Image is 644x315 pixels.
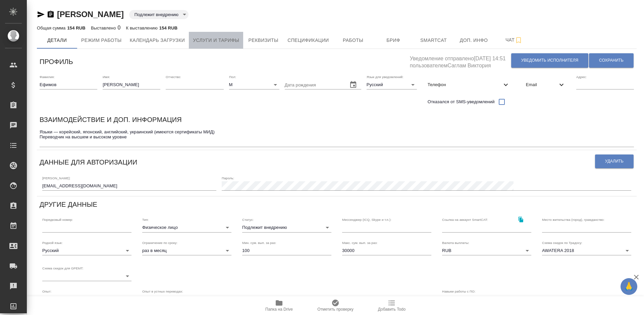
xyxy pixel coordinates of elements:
label: Опыт: [42,290,52,293]
button: 🙏 [621,278,637,295]
span: Smartcat [418,36,450,45]
button: Скопировать ссылку для ЯМессенджера [37,10,45,18]
span: Папка на Drive [265,307,293,312]
span: Спецификации [287,36,329,45]
button: Папка на Drive [251,296,307,315]
button: Добавить Todo [364,296,420,315]
label: Имя: [103,75,110,78]
svg: Подписаться [515,36,523,44]
label: Порядковый номер: [42,218,73,222]
h6: Другие данные [40,199,97,210]
span: Телефон [428,81,502,88]
label: Мессенджер (ICQ, Skype и т.п.): [342,218,391,222]
span: Работы [337,36,369,45]
label: Опыт в устных переводах: [142,290,183,293]
p: Общая сумма [37,25,67,30]
div: Физическое лицо [142,223,231,232]
span: 🙏 [623,279,635,294]
h5: Уведомление отправлено [DATE] 14:51 пользователем Саглам Виктория [410,52,511,69]
label: Схема скидок для GPEMT: [42,267,84,270]
label: Макс. сум. вып. за раз: [342,241,378,244]
span: Добавить Todo [378,307,406,312]
span: Сохранить [599,58,624,63]
div: 0 [91,24,121,32]
p: Выставлено [91,25,118,30]
div: Email [521,77,571,92]
label: Статус: [242,218,254,222]
label: Пол: [229,75,236,78]
label: Отчество: [166,75,181,78]
div: Подлежит внедрению [129,10,189,19]
label: Место жительства (город), гражданство: [542,218,604,222]
p: К выставлению [126,25,159,30]
span: Уведомить исполнителя [521,58,578,63]
span: Услуги и тарифы [193,36,239,45]
button: Open [323,295,332,304]
textarea: Языки — корейский, японский, английский, украинский (имеются сертификаты МИД) Переводчик на высше... [40,129,634,145]
button: Сохранить [589,53,634,68]
div: М [229,80,279,89]
span: Детали [41,36,73,45]
a: [PERSON_NAME] [57,10,124,19]
label: Тип: [142,218,149,222]
label: Навыки работы с ПО: [442,290,476,293]
span: Email [526,81,557,88]
div: Подлежит внедрению [242,223,331,232]
span: Доп. инфо [458,36,490,45]
button: Удалить [595,154,634,168]
label: Ссылка на аккаунт SmartCAT: [442,218,488,222]
h6: Взаимодействие и доп. информация [40,114,182,125]
label: Ограничение по сроку: [142,241,177,244]
label: Родной язык: [42,241,63,244]
span: Реквизиты [247,36,279,45]
span: Отметить проверку [317,307,353,312]
label: Валюта выплаты: [442,241,469,244]
button: Уведомить исполнителя [511,53,588,68]
label: Схема скидок по Традосу: [542,241,582,244]
div: RUB [442,246,531,255]
label: Адрес: [576,75,587,78]
label: [PERSON_NAME]: [42,176,70,180]
button: Подлежит внедрению [132,12,180,17]
span: Бриф [377,36,410,45]
button: Скопировать ссылку [47,10,55,18]
div: раз в месяц [142,246,231,255]
div: AWATERA 2018 [542,246,631,255]
p: 154 RUB [159,25,177,30]
button: Скопировать ссылку [514,212,528,226]
label: Пароль: [222,176,234,180]
span: Чат [498,36,530,44]
div: Телефон [422,77,515,92]
div: Русский [367,80,417,89]
label: Язык для уведомлений: [367,75,404,78]
span: Удалить [605,159,624,164]
label: Фамилия: [40,75,55,78]
p: 154 RUB [67,25,85,30]
span: Календарь загрузки [130,36,185,45]
div: Русский [42,246,131,255]
label: Мин. сум. вып. за раз: [242,241,276,244]
span: Режим работы [81,36,122,45]
button: Open [423,295,432,304]
h6: Данные для авторизации [40,157,137,168]
span: Отказался от SMS-уведомлений [428,99,495,105]
button: Отметить проверку [307,296,364,315]
h6: Профиль [40,56,73,67]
